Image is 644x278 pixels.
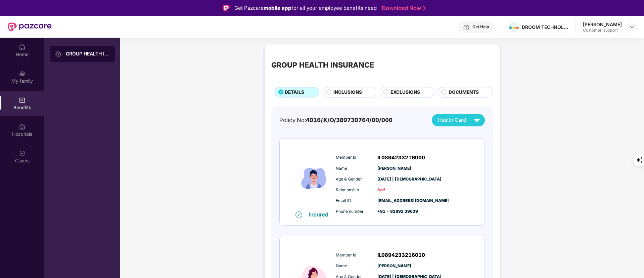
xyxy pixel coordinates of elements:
span: Health Card [438,116,466,124]
a: Download Now [382,5,424,12]
span: : [369,197,371,204]
span: EXCLUSIONS [390,89,420,96]
img: svg+xml;base64,PHN2ZyB3aWR0aD0iMjAiIGhlaWdodD0iMjAiIHZpZXdCb3g9IjAgMCAyMCAyMCIgZmlsbD0ibm9uZSIgeG... [55,51,62,57]
span: 4016/X/O/389730764/00/000 [306,117,393,123]
span: Phone number [336,208,369,215]
span: Name [336,165,369,172]
div: Get Help [472,24,489,30]
div: DROOM TECHNOLOGY PRIVATE LIMITED [522,24,569,30]
span: IL0894233216000 [377,154,425,162]
span: : [369,263,371,270]
img: icon [294,146,334,211]
span: [PERSON_NAME] [377,263,411,269]
img: svg+xml;base64,PHN2ZyB3aWR0aD0iMjAiIGhlaWdodD0iMjAiIHZpZXdCb3g9IjAgMCAyMCAyMCIgZmlsbD0ibm9uZSIgeG... [19,70,26,77]
img: svg+xml;base64,PHN2ZyBpZD0iSG9zcGl0YWxzIiB4bWxucz0iaHR0cDovL3d3dy53My5vcmcvMjAwMC9zdmciIHdpZHRoPS... [19,123,26,130]
span: +91 - 92892 39639 [377,208,411,215]
img: Logo [223,5,230,11]
span: Email ID [336,198,369,204]
img: New Pazcare Logo [8,23,52,31]
img: svg+xml;base64,PHN2ZyBpZD0iQmVuZWZpdHMiIHhtbG5zPSJodHRwOi8vd3d3LnczLm9yZy8yMDAwL3N2ZyIgd2lkdGg9Ij... [19,97,26,104]
div: Customer_support [583,28,622,33]
div: Get Pazcare for all your employee benefits need [234,4,377,12]
span: INCLUSIONS [333,89,362,96]
img: Stroke [423,5,426,12]
span: Name [336,263,369,269]
span: Member Id [336,154,369,161]
span: : [369,175,371,183]
span: : [369,208,371,215]
img: svg+xml;base64,PHN2ZyB4bWxucz0iaHR0cDovL3d3dy53My5vcmcvMjAwMC9zdmciIHdpZHRoPSIxNiIgaGVpZ2h0PSIxNi... [295,211,302,218]
span: : [369,165,371,172]
div: [PERSON_NAME] [583,21,622,28]
img: svg+xml;base64,PHN2ZyBpZD0iSG9tZSIgeG1sbnM9Imh0dHA6Ly93d3cudzMub3JnLzIwMDAvc3ZnIiB3aWR0aD0iMjAiIG... [19,44,26,50]
span: [PERSON_NAME] [377,165,411,172]
button: Health Card [432,114,485,126]
div: GROUP HEALTH INSURANCE [271,59,374,71]
span: Self [377,187,411,193]
img: svg+xml;base64,PHN2ZyB4bWxucz0iaHR0cDovL3d3dy53My5vcmcvMjAwMC9zdmciIHZpZXdCb3g9IjAgMCAyNCAyNCIgd2... [471,114,483,126]
span: Age & Gender [336,176,369,183]
span: DOCUMENTS [449,89,479,96]
span: : [369,154,371,161]
span: Relationship [336,187,369,193]
span: [EMAIL_ADDRESS][DOMAIN_NAME] [377,198,411,204]
span: IL0894233216010 [377,251,425,259]
span: DETAILS [285,89,304,96]
div: GROUP HEALTH INSURANCE [66,50,109,57]
strong: mobile app [264,5,291,11]
span: Member Id [336,252,369,259]
div: Policy No: [279,116,393,124]
img: svg+xml;base64,PHN2ZyBpZD0iSGVscC0zMngzMiIgeG1sbnM9Imh0dHA6Ly93d3cudzMub3JnLzIwMDAvc3ZnIiB3aWR0aD... [463,24,470,31]
img: droom.png [509,26,519,29]
span: [DATE] | [DEMOGRAPHIC_DATA] [377,176,411,183]
img: svg+xml;base64,PHN2ZyBpZD0iQ2xhaW0iIHhtbG5zPSJodHRwOi8vd3d3LnczLm9yZy8yMDAwL3N2ZyIgd2lkdGg9IjIwIi... [19,150,26,157]
span: : [369,251,371,259]
span: : [369,186,371,194]
div: Insured [309,211,332,218]
img: svg+xml;base64,PHN2ZyBpZD0iRHJvcGRvd24tMzJ4MzIiIHhtbG5zPSJodHRwOi8vd3d3LnczLm9yZy8yMDAwL3N2ZyIgd2... [629,24,635,30]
